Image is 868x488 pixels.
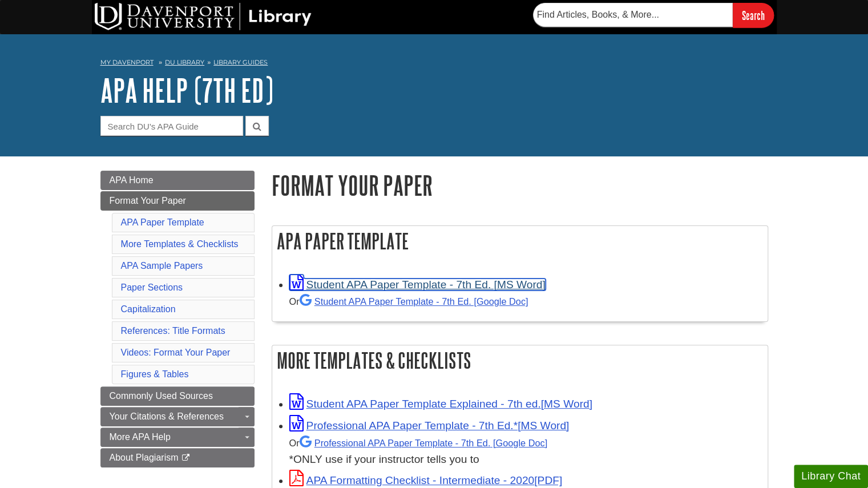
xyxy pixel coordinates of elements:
nav: breadcrumb [100,55,768,73]
span: APA Home [110,175,154,185]
a: Link opens in new window [289,398,592,410]
a: Videos: Format Your Paper [121,348,231,357]
div: *ONLY use if your instructor tells you to [289,434,762,468]
a: Format Your Paper [100,191,255,211]
a: APA Sample Papers [121,261,203,271]
input: Find Articles, Books, & More... [533,3,733,27]
a: DU Library [165,58,204,66]
div: Guide Page Menu [100,171,255,467]
small: Or [289,438,547,448]
span: Your Citations & References [110,412,224,421]
span: Commonly Used Sources [110,391,213,401]
a: Commonly Used Sources [100,386,255,406]
a: Capitalization [121,304,176,314]
button: Library Chat [794,465,868,488]
img: DU Library [95,3,312,30]
span: Format Your Paper [110,196,186,205]
a: Professional APA Paper Template - 7th Ed. [300,438,547,448]
h1: Format Your Paper [272,171,768,200]
input: Search DU's APA Guide [100,116,243,136]
span: About Plagiarism [110,453,179,462]
a: Your Citations & References [100,407,255,426]
a: Link opens in new window [289,420,570,431]
h2: APA Paper Template [272,226,768,256]
small: Or [289,296,528,306]
a: Figures & Tables [121,369,189,379]
i: This link opens in a new window [181,454,191,462]
a: APA Paper Template [121,217,204,227]
a: More Templates & Checklists [121,239,239,249]
a: More APA Help [100,427,255,447]
a: Link opens in new window [289,279,546,291]
a: My Davenport [100,58,154,67]
form: Searches DU Library's articles, books, and more [533,3,774,27]
a: Paper Sections [121,283,183,292]
a: Library Guides [213,58,268,66]
input: Search [733,3,774,27]
span: More APA Help [110,432,171,442]
a: APA Help (7th Ed) [100,72,273,108]
a: Link opens in new window [289,474,563,486]
a: Student APA Paper Template - 7th Ed. [Google Doc] [300,296,528,306]
a: APA Home [100,171,255,190]
a: References: Title Formats [121,326,225,336]
a: About Plagiarism [100,448,255,467]
h2: More Templates & Checklists [272,345,768,376]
